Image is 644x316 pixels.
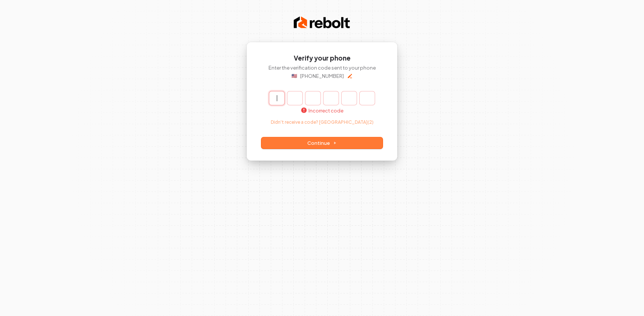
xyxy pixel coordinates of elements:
[291,73,297,79] p: 🇺🇸
[301,107,343,114] p: Incorrect code
[347,73,353,79] button: Edit
[307,140,337,146] span: Continue
[261,64,383,71] p: Enter the verification code sent to your phone
[300,73,344,79] p: [PHONE_NUMBER]
[261,54,383,63] h1: Verify your phone
[261,137,383,149] button: Continue
[269,91,390,105] input: Enter verification code
[294,15,350,30] img: Rebolt Logo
